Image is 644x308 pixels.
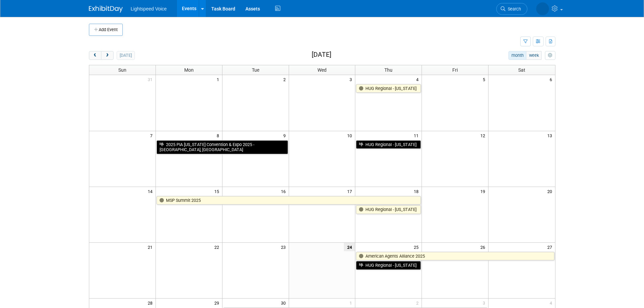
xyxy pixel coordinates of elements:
[147,75,156,84] span: 31
[280,187,289,195] span: 16
[214,299,222,307] span: 29
[547,243,555,251] span: 27
[283,75,289,84] span: 2
[549,75,555,84] span: 6
[356,261,421,270] a: HUG Regional - [US_STATE]
[312,51,331,58] h2: [DATE]
[505,6,521,11] span: Search
[547,187,555,195] span: 20
[317,67,327,73] span: Wed
[536,2,549,15] img: Alexis Snowbarger
[356,205,421,214] a: HUG Regional - [US_STATE]
[117,51,135,60] button: [DATE]
[356,140,421,149] a: HUG Regional - [US_STATE]
[480,131,488,140] span: 12
[356,252,554,261] a: American Agents Alliance 2025
[413,243,422,251] span: 25
[283,131,289,140] span: 9
[349,75,355,84] span: 3
[518,67,525,73] span: Sat
[496,3,527,15] a: Search
[415,75,422,84] span: 4
[280,299,289,307] span: 30
[480,187,488,195] span: 19
[131,6,167,11] span: Lightspeed Voice
[415,299,422,307] span: 2
[482,75,488,84] span: 5
[118,67,126,73] span: Sun
[157,196,421,205] a: MSP Summit 2025
[216,75,222,84] span: 1
[89,51,101,60] button: prev
[147,243,156,251] span: 21
[214,187,222,195] span: 15
[384,67,392,73] span: Thu
[184,67,194,73] span: Mon
[413,187,422,195] span: 18
[347,187,355,195] span: 17
[356,84,421,93] a: HUG Regional - [US_STATE]
[280,243,289,251] span: 23
[548,53,552,58] i: Personalize Calendar
[214,243,222,251] span: 22
[349,299,355,307] span: 1
[89,24,123,36] button: Add Event
[157,140,288,154] a: 2025 PIA [US_STATE] Convention & Expo 2025 - [GEOGRAPHIC_DATA], [GEOGRAPHIC_DATA]
[147,187,156,195] span: 14
[508,51,526,60] button: month
[347,131,355,140] span: 10
[482,299,488,307] span: 3
[149,131,156,140] span: 7
[547,131,555,140] span: 13
[101,51,114,60] button: next
[452,67,458,73] span: Fri
[545,51,555,60] button: myCustomButton
[147,299,156,307] span: 28
[344,243,355,251] span: 24
[216,131,222,140] span: 8
[549,299,555,307] span: 4
[413,131,422,140] span: 11
[89,6,123,13] img: ExhibitDay
[526,51,542,60] button: week
[252,67,259,73] span: Tue
[480,243,488,251] span: 26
